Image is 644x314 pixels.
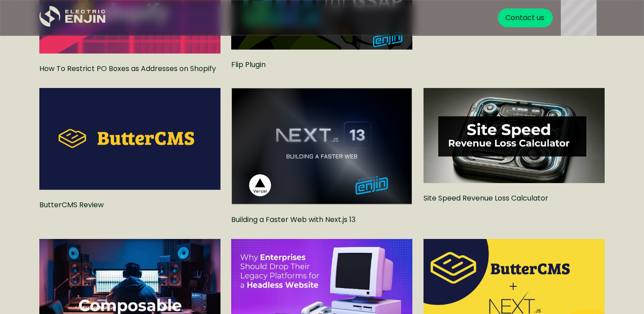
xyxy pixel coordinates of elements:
[39,6,106,30] a: home
[39,201,104,210] a: ButterCMS Review
[424,194,548,203] a: Site Speed Revenue Loss Calculator
[424,88,605,183] img: Site Speed Revenue Loss Calculator
[505,13,544,23] div: Contact us
[39,64,216,74] a: How To Restrict PO Boxes as Addresses on Shopify
[498,8,553,27] a: Contact us
[231,88,412,205] img: Building a Faster Web with Next.js 13
[231,60,266,70] a: Flip Plugin
[39,88,220,190] img: ButterCMS Review
[231,215,356,225] a: Building a Faster Web with Next.js 13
